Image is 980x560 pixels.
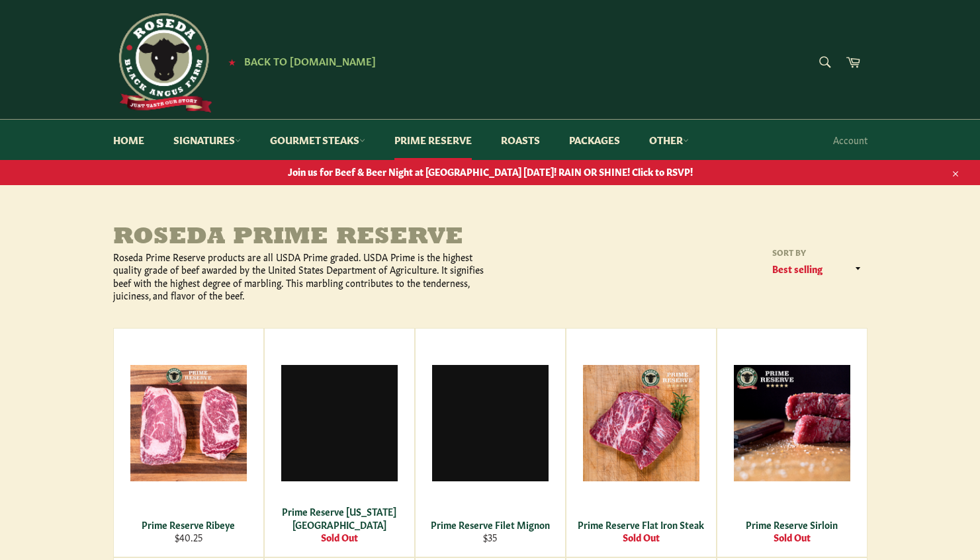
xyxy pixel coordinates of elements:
[717,328,868,557] a: Prime Reserve Sirloin Prime Reserve Sirloin Sold Out
[113,225,490,251] h1: Roseda Prime Reserve
[556,120,633,160] a: Packages
[122,518,255,531] div: Prime Reserve Ribeye
[100,120,157,160] a: Home
[725,518,858,531] div: Prime Reserve Sirloin
[257,120,379,160] a: Gourmet Steaks
[768,247,868,258] label: Sort by
[273,505,406,531] div: Prime Reserve [US_STATE][GEOGRAPHIC_DATA]
[725,531,858,543] div: Sold Out
[423,518,557,531] div: Prime Reserve Filet Mignon
[244,54,376,67] span: Back to [DOMAIN_NAME]
[574,531,707,543] div: Sold Out
[273,531,406,543] div: Sold Out
[222,56,376,67] a: ★ Back to [DOMAIN_NAME]
[583,365,699,481] img: Prime Reserve Flat Iron Steak
[122,531,255,543] div: $40.25
[636,120,702,160] a: Other
[488,120,553,160] a: Roasts
[160,120,254,160] a: Signatures
[113,251,490,301] p: Roseda Prime Reserve products are all USDA Prime graded. USDA Prime is the highest quality grade ...
[113,328,264,557] a: Prime Reserve Ribeye Prime Reserve Ribeye $40.25
[228,56,236,67] span: ★
[381,120,485,160] a: Prime Reserve
[113,13,212,112] img: Roseda Beef
[423,531,557,543] div: $35
[734,365,850,481] img: Prime Reserve Sirloin
[415,328,566,557] a: Prime Reserve Filet Mignon Prime Reserve Filet Mignon $35
[264,328,415,557] a: Prime Reserve New York Strip Prime Reserve [US_STATE][GEOGRAPHIC_DATA] Sold Out
[130,365,247,481] img: Prime Reserve Ribeye
[574,518,707,531] div: Prime Reserve Flat Iron Steak
[566,328,717,557] a: Prime Reserve Flat Iron Steak Prime Reserve Flat Iron Steak Sold Out
[826,120,874,159] a: Account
